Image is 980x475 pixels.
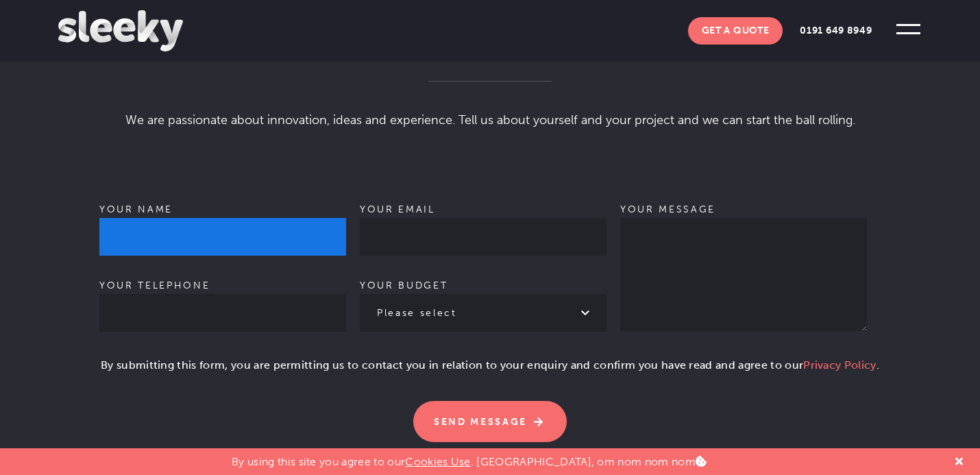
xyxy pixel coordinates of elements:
input: Your telephone [99,294,346,332]
label: Your message [620,204,867,354]
textarea: Your message [620,218,867,331]
select: Your budget [360,294,607,332]
input: Your name [99,218,346,256]
label: Your email [360,204,607,243]
p: By using this site you agree to our . [GEOGRAPHIC_DATA], om nom nom nom [232,448,707,468]
p: We are passionate about innovation, ideas and experience. Tell us about yourself and your project... [58,95,922,128]
a: Cookies Use [405,455,471,468]
input: Your email [360,218,607,256]
a: Privacy Policy [803,358,876,372]
label: Your name [99,204,346,243]
a: Get A Quote [688,17,783,45]
img: Sleeky Web Design Newcastle [58,10,183,51]
a: 0191 649 8949 [786,17,885,45]
label: Your telephone [99,280,346,319]
form: Contact form [58,128,922,442]
p: By submitting this form, you are permitting us to contact you in relation to your enquiry and con... [99,357,881,385]
input: Send Message [413,401,567,442]
label: Your budget [360,280,607,319]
